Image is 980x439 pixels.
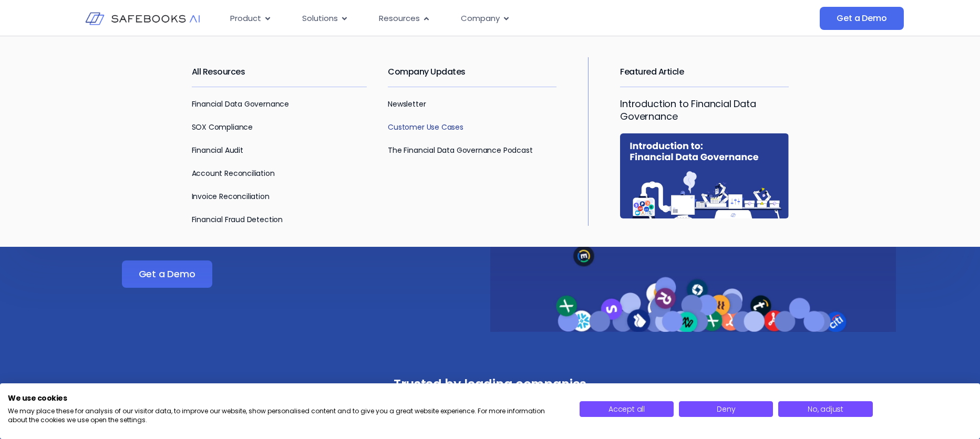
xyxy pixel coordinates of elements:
span: Deny [717,404,735,414]
span: Product [230,13,261,25]
a: The Financial Data Governance Podcast [388,145,532,155]
a: Get a Demo [820,7,903,30]
a: Customer Use Cases [388,122,463,132]
h2: Featured Article [620,57,788,87]
span: Company [461,13,500,25]
button: Deny all cookies [679,401,773,417]
nav: Menu [222,8,715,29]
button: Accept all cookies [580,401,674,417]
span: No, adjust [808,404,843,414]
a: SOX Compliance [192,122,253,132]
span: Get a Demo [139,269,195,279]
h2: Company Updates [388,57,556,87]
a: Financial Fraud Detection [192,214,283,225]
a: Get a Demo [122,260,212,288]
p: We may place these for analysis of our visitor data, to improve our website, show personalised co... [8,407,564,425]
span: Accept all [608,404,645,414]
a: Invoice Reconciliation [192,191,270,202]
button: Adjust cookie preferences [778,401,872,417]
a: Newsletter [388,99,426,109]
span: Get a Demo [837,13,886,24]
a: Financial Audit [192,145,243,155]
a: Financial Data Governance [192,99,290,109]
a: Account Reconciliation [192,168,275,179]
a: All Resources [192,66,245,78]
span: Resources [379,13,420,25]
a: Introduction to Financial Data Governance [620,97,756,123]
h2: We use cookies [8,393,564,403]
span: Solutions [302,13,338,25]
div: Menu Toggle [222,8,715,29]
